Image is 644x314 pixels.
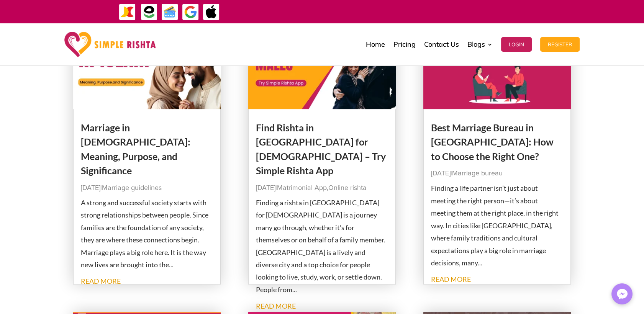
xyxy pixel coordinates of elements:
[256,122,386,177] a: Find Rishta in [GEOGRAPHIC_DATA] for [DEMOGRAPHIC_DATA] – Try Simple Rishta App
[256,185,275,191] span: [DATE]
[256,182,388,194] p: | ,
[424,25,459,64] a: Contact Us
[393,25,416,64] a: Pricing
[426,5,448,18] strong: ایزی پیسہ
[277,185,327,191] a: Matrimonial App
[81,277,121,285] a: read more
[501,25,532,64] a: Login
[102,185,162,191] a: Marriage guidelines
[467,25,493,64] a: Blogs
[501,37,532,52] button: Login
[431,170,451,177] span: [DATE]
[141,3,158,21] img: EasyPaisa-icon
[431,182,564,269] p: Finding a life partner isn’t just about meeting the right person—it’s about meeting them at the r...
[431,167,564,180] p: |
[256,196,388,296] p: Finding a rishta in [GEOGRAPHIC_DATA] for [DEMOGRAPHIC_DATA] is a journey many go through, whethe...
[182,3,199,21] img: GooglePay-icon
[81,182,213,194] p: |
[328,185,367,191] a: Online rishta
[431,275,471,283] a: read more
[81,185,100,191] span: [DATE]
[540,37,580,52] button: Register
[452,170,503,177] a: Marriage bureau
[203,3,220,21] img: ApplePay-icon
[366,25,385,64] a: Home
[81,122,190,177] a: Marriage in [DEMOGRAPHIC_DATA]: Meaning, Purpose, and Significance
[431,122,554,162] a: Best Marriage Bureau in [GEOGRAPHIC_DATA]: How to Choose the Right One?
[450,5,470,18] strong: جاز کیش
[256,302,296,310] a: read more
[540,25,580,64] a: Register
[615,286,630,302] img: Messenger
[161,3,179,21] img: Credit Cards
[119,3,136,21] img: JazzCash-icon
[301,7,632,16] div: ایپ میں پیمنٹ صرف گوگل پے اور ایپل پے کے ذریعے ممکن ہے۔ ، یا کریڈٹ کارڈ کے ذریعے ویب سائٹ پر ہوگی۔
[81,196,213,271] p: A strong and successful society starts with strong relationships between people. Since families a...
